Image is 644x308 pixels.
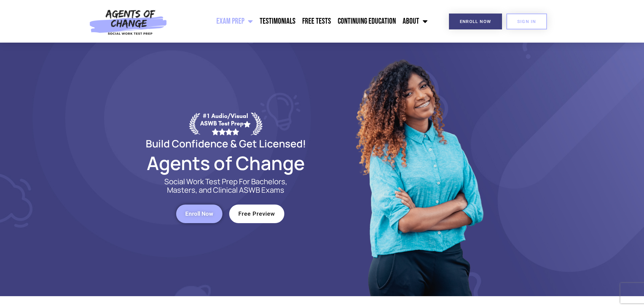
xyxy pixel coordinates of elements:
h2: Build Confidence & Get Licensed! [129,139,322,148]
span: Free Preview [238,211,275,217]
span: SIGN IN [517,19,536,24]
a: Continuing Education [334,13,399,30]
div: #1 Audio/Visual ASWB Test Prep [200,112,251,135]
a: About [399,13,431,30]
a: SIGN IN [506,14,547,29]
nav: Menu [171,13,431,30]
a: Enroll Now [176,205,222,223]
span: Enroll Now [460,19,491,24]
a: Free Tests [299,13,334,30]
span: Enroll Now [185,211,213,217]
a: Exam Prep [213,13,256,30]
a: Testimonials [256,13,299,30]
a: Free Preview [229,205,284,223]
p: Social Work Test Prep For Bachelors, Masters, and Clinical ASWB Exams [157,177,295,194]
a: Enroll Now [449,14,502,29]
img: Website Image 1 (1) [351,43,486,296]
h2: Agents of Change [129,155,322,171]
